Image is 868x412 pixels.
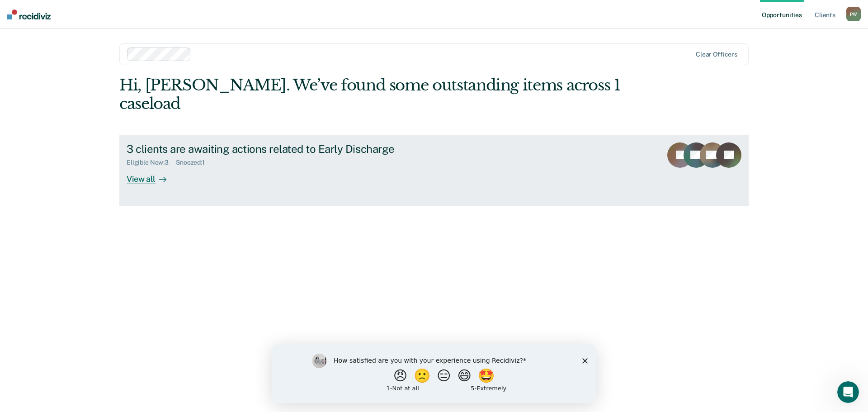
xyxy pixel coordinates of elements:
[176,159,212,166] div: Snoozed : 1
[119,76,623,113] div: Hi, [PERSON_NAME]. We’ve found some outstanding items across 1 caseload
[846,7,861,21] button: PW
[837,381,859,403] iframe: Intercom live chat
[272,345,596,403] iframe: Survey by Kim from Recidiviz
[696,51,737,58] div: Clear officers
[846,7,861,21] div: P W
[7,9,51,19] img: Recidiviz
[119,135,749,206] a: 3 clients are awaiting actions related to Early DischargeEligible Now:3Snoozed:1View all
[127,166,177,184] div: View all
[127,142,444,156] div: 3 clients are awaiting actions related to Early Discharge
[127,159,176,166] div: Eligible Now : 3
